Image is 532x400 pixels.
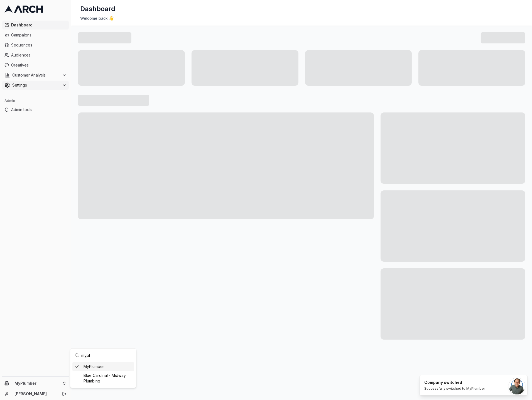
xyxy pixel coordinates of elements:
span: Audiences [11,52,67,58]
span: Dashboard [11,22,67,28]
span: Admin tools [11,107,67,112]
span: Settings [12,82,60,88]
div: Suggestions [71,361,135,387]
div: Admin [2,96,69,105]
span: Customer Analysis [12,72,60,78]
div: Open chat [509,378,525,394]
input: Search company... [81,350,132,361]
button: Log out [60,390,68,398]
div: Welcome back 👋 [80,16,523,21]
span: Creatives [11,62,67,68]
div: Successfully switched to MyPlumber [424,386,485,391]
div: MyPlumber [72,362,134,371]
span: Sequences [11,42,67,48]
span: MyPlumber [14,381,60,386]
a: [PERSON_NAME] [14,391,56,397]
div: Company switched [424,380,485,385]
div: Blue Cardinal - Midway Plumbing [72,371,134,386]
h1: Dashboard [80,4,115,13]
span: Campaigns [11,32,67,38]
